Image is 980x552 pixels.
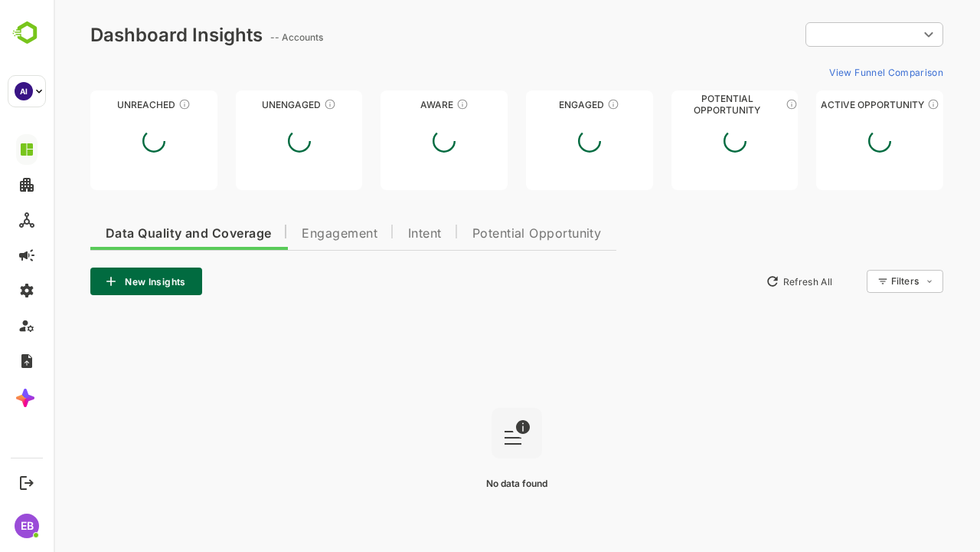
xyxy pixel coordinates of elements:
img: BambooboxLogoMark.f1c84d78b4c51b1a7b5f700c9845e183.svg [8,18,47,48]
div: ​ [752,21,890,48]
div: EB [15,514,39,538]
div: These accounts have open opportunities which might be at any of the Sales Stages [874,98,886,110]
span: No data found [433,478,494,489]
span: Data Quality and Coverage [52,228,217,240]
div: Engaged [472,99,599,110]
div: Unreached [37,99,164,110]
button: Refresh All [705,269,786,294]
button: New Insights [37,268,149,295]
div: These accounts have not shown enough engagement and need nurturing [270,98,283,110]
div: Aware [327,99,454,110]
div: These accounts have not been engaged with for a defined time period [125,98,137,110]
div: Unengaged [182,99,309,110]
div: These accounts are warm, further nurturing would qualify them to MQAs [554,98,566,110]
div: These accounts are MQAs and can be passed on to Inside Sales [732,98,744,110]
div: Potential Opportunity [618,99,745,110]
button: View Funnel Comparison [769,60,890,84]
div: Filters [838,275,865,287]
button: Logout [16,472,37,493]
span: Potential Opportunity [419,228,548,240]
div: Active Opportunity [763,99,890,110]
div: AI [15,82,33,100]
span: Intent [354,228,388,240]
div: These accounts have just entered the buying cycle and need further nurturing [403,98,415,110]
div: Dashboard Insights [37,24,209,46]
span: Engagement [248,228,324,240]
ag: -- Accounts [217,31,274,43]
div: Filters [836,268,890,295]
